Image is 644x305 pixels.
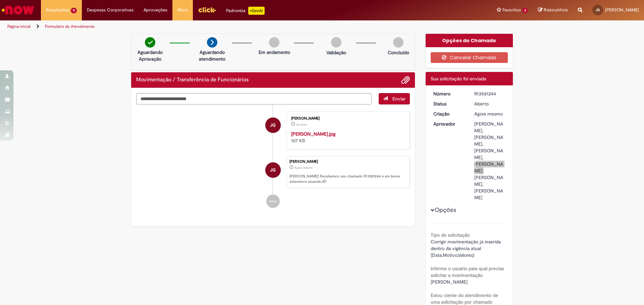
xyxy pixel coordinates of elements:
[46,7,69,13] span: Requisições
[1,3,35,17] img: ServiceNow
[265,162,281,178] div: Juliana Maria Landim Rabelo De Gouveia
[379,93,410,104] button: Enviar
[331,37,341,48] img: img-circle-grey.png
[428,121,470,127] dt: Aprovador
[474,90,505,97] div: R13581244
[136,104,410,215] ul: Histórico de tíquete
[269,37,279,48] img: img-circle-grey.png
[431,279,468,285] span: [PERSON_NAME]
[474,121,505,201] div: [PERSON_NAME], [PERSON_NAME], [PERSON_NAME], [PERSON_NAME] [PERSON_NAME], [PERSON_NAME]
[393,37,404,48] img: img-circle-grey.png
[401,76,410,84] button: Adicionar anexos
[291,131,403,144] div: 107 KB
[538,7,568,13] a: Rascunhos
[270,162,276,178] span: JG
[428,90,470,97] dt: Número
[134,49,166,62] p: Aguardando Aprovação
[45,24,95,29] a: Formulário de Atendimento
[177,7,188,13] span: More
[289,174,406,184] p: [PERSON_NAME]! Recebemos seu chamado R13581244 e em breve estaremos atuando.
[196,49,228,62] p: Aguardando atendimento
[428,100,470,107] dt: Status
[136,156,410,188] li: Juliana Maria Landim Rabelo De Gouveia
[502,7,521,13] span: Favoritos
[289,160,406,164] div: [PERSON_NAME]
[544,7,568,13] span: Rascunhos
[144,7,167,13] span: Aprovações
[265,118,281,133] div: Juliana Maria Landim Rabelo De Gouveia
[259,49,290,56] p: Em andamento
[145,37,155,48] img: check-circle-green.png
[474,110,505,117] div: 30/09/2025 12:27:00
[474,111,503,117] span: Agora mesmo
[71,8,77,13] span: 11
[431,292,498,305] b: Estou ciente do atendimento de uma solicitação por chamado
[248,7,265,15] p: +GenAi
[522,8,528,13] span: 3
[7,24,31,29] a: Página inicial
[291,131,335,137] a: [PERSON_NAME].jpg
[428,110,470,117] dt: Criação
[291,117,403,121] div: [PERSON_NAME]
[136,77,249,83] h2: Movimentação / Transferência de Funcionários Histórico de tíquete
[326,49,346,56] p: Validação
[431,76,486,82] span: Sua solicitação foi enviada
[5,20,424,33] ul: Trilhas de página
[605,7,639,13] span: [PERSON_NAME]
[296,123,307,127] span: 1m atrás
[474,100,505,107] div: Aberto
[296,123,307,127] time: 30/09/2025 12:26:56
[87,7,133,13] span: Despesas Corporativas
[136,93,372,104] textarea: Digite sua mensagem aqui...
[426,34,513,47] div: Opções do Chamado
[431,232,470,238] b: Tipo de solicitação
[474,111,503,117] time: 30/09/2025 12:27:00
[270,117,276,133] span: JG
[431,265,504,278] b: informe o usuário para qual precisa solicitar a movimentação
[388,49,409,56] p: Concluído
[431,239,502,258] span: Corrigir movimentação já inserida dentro da vigência atual (Data,Motivo,Valores)
[294,166,313,170] span: Agora mesmo
[198,5,216,15] img: click_logo_yellow_360x200.png
[207,37,217,48] img: arrow-next.png
[294,166,313,170] time: 30/09/2025 12:27:00
[226,7,265,15] div: Padroniza
[431,52,508,63] button: Cancelar Chamado
[392,96,406,102] span: Enviar
[596,8,600,12] span: JG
